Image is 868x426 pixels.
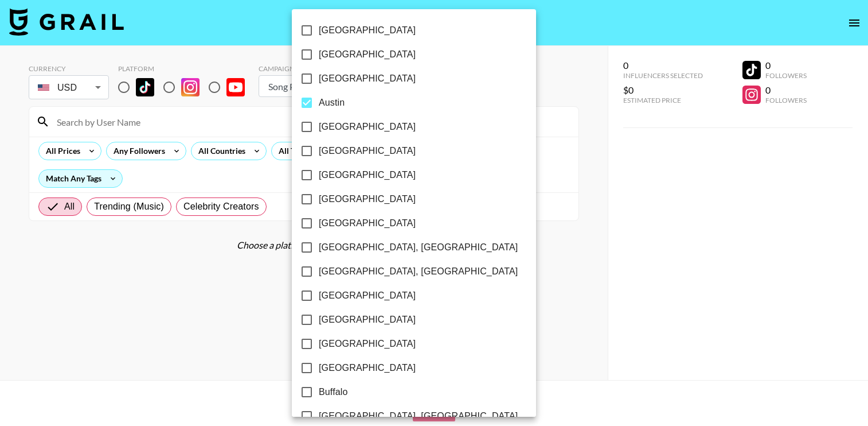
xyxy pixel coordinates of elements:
span: [GEOGRAPHIC_DATA] [319,216,416,230]
span: [GEOGRAPHIC_DATA], [GEOGRAPHIC_DATA] [319,409,518,423]
span: [GEOGRAPHIC_DATA] [319,337,416,351]
span: [GEOGRAPHIC_DATA] [319,72,416,86]
span: [GEOGRAPHIC_DATA] [319,48,416,61]
span: Austin [319,96,345,110]
span: [GEOGRAPHIC_DATA] [319,313,416,327]
iframe: Drift Widget Chat Controller [811,369,854,412]
span: [GEOGRAPHIC_DATA] [319,120,416,134]
span: [GEOGRAPHIC_DATA], [GEOGRAPHIC_DATA] [319,265,518,278]
span: [GEOGRAPHIC_DATA] [319,361,416,375]
span: [GEOGRAPHIC_DATA] [319,289,416,303]
span: [GEOGRAPHIC_DATA] [319,24,416,37]
span: [GEOGRAPHIC_DATA] [319,144,416,158]
span: [GEOGRAPHIC_DATA] [319,192,416,206]
span: [GEOGRAPHIC_DATA], [GEOGRAPHIC_DATA] [319,241,518,254]
span: Buffalo [319,385,348,399]
span: [GEOGRAPHIC_DATA] [319,168,416,182]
